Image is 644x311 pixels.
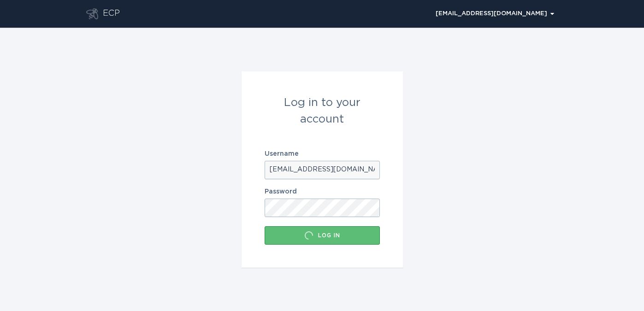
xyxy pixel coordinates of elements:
label: Password [265,188,380,195]
button: Log in [265,226,380,245]
div: Log in [269,231,375,240]
div: Popover menu [431,7,558,21]
button: Open user account details [431,7,558,21]
div: Loading [304,231,313,240]
div: [EMAIL_ADDRESS][DOMAIN_NAME] [436,11,554,17]
button: Go to dashboard [86,8,98,19]
label: Username [265,151,380,157]
div: ECP [103,8,120,19]
div: Log in to your account [265,94,380,128]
